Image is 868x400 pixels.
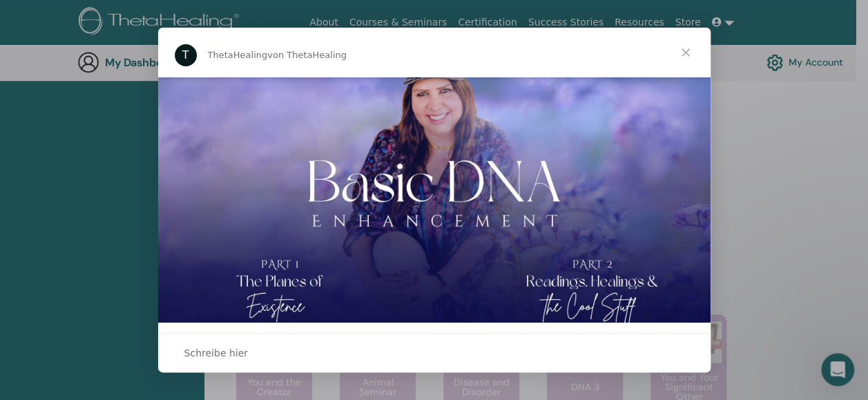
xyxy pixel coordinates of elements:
div: Unterhaltung öffnen und antworten [158,333,711,372]
span: von ThetaHealing [267,50,347,60]
span: ThetaHealing [208,50,268,60]
div: Profile image for ThetaHealing [175,44,197,66]
span: Schreibe hier [184,344,249,362]
span: Schließen [661,28,711,77]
